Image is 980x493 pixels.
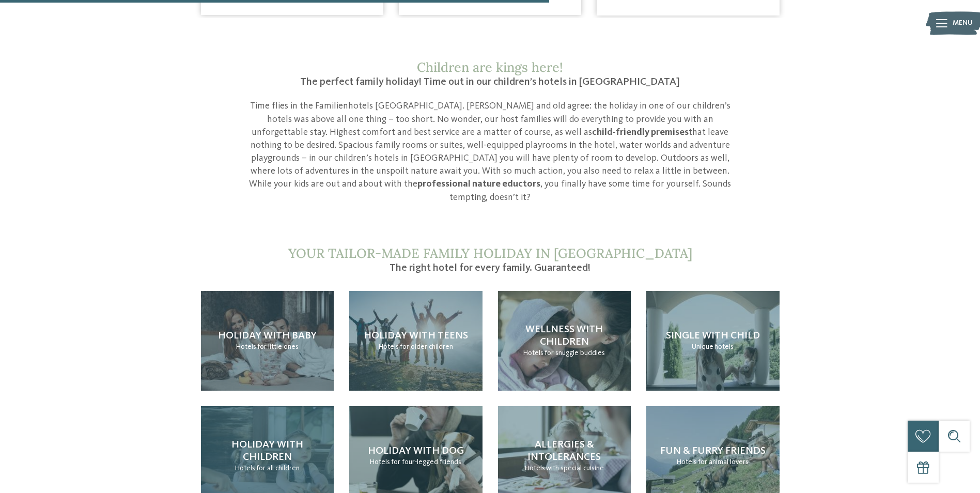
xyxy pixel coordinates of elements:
[545,349,605,357] span: for snuggle buddies
[288,245,692,261] span: Your tailor-made family holiday in [GEOGRAPHIC_DATA]
[245,100,736,204] p: Time flies in the Familienhotels [GEOGRAPHIC_DATA]. [PERSON_NAME] and old agree: the holiday in o...
[364,331,468,341] span: Holiday with teens
[698,458,749,466] span: for animal lovers
[498,291,631,391] a: Children’s hotel in South Tyrol: fun, games, action Wellness with children Hotels for snuggle bud...
[235,465,255,472] span: Hotels
[236,343,256,350] span: Hotels
[546,465,604,472] span: with special cuisine
[201,291,334,391] a: Children’s hotel in South Tyrol: fun, games, action Holiday with baby Hotels for little ones
[417,59,563,75] span: Children are kings here!
[692,343,713,350] span: Unique
[523,349,543,357] span: Hotels
[300,77,680,87] span: The perfect family holiday! Time out in our children’s hotels in [GEOGRAPHIC_DATA]
[525,465,545,472] span: Hotels
[714,343,734,350] span: hotels
[370,458,390,466] span: Hotels
[349,291,483,391] a: Children’s hotel in South Tyrol: fun, games, action Holiday with teens Hotels for older children
[525,325,603,347] span: Wellness with children
[231,440,303,463] span: Holiday with children
[257,343,299,350] span: for little ones
[646,291,780,391] a: Children’s hotel in South Tyrol: fun, games, action Single with child Unique hotels
[592,128,689,137] strong: child-friendly premises
[390,263,590,273] span: The right hotel for every family. Guaranteed!
[379,343,399,350] span: Hotels
[677,458,697,466] span: Hotels
[417,179,540,189] strong: professional nature eductors
[391,458,461,466] span: for four-legged friends
[218,331,317,341] span: Holiday with baby
[256,465,300,472] span: for all children
[527,440,601,463] span: Allergies & intolerances
[368,446,464,456] span: Holiday with dog
[660,446,766,456] span: Fun & furry friends
[400,343,453,350] span: for older children
[666,331,760,341] span: Single with child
